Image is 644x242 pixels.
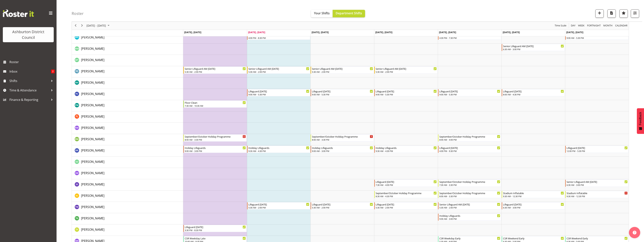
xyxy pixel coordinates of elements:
[567,183,628,186] div: 6:30 AM - 3:00 PM
[81,35,104,39] span: [PERSON_NAME]
[374,67,438,74] div: Molly Jones"s event - Senior Lifeguard AM Thursday Begin From Thursday, September 25, 2025 at 5:3...
[248,149,309,152] div: 9:30 AM - 4:30 PM
[7,29,50,40] div: Ashburton District Council
[9,78,49,84] span: Shifts
[439,146,500,150] div: Lifeguard [DATE]
[81,58,104,62] a: [PERSON_NAME]
[502,89,565,96] div: Paulina Cuadrado"s event - Lifeguard Saturday Begin From Saturday, September 27, 2025 at 8:00:00 ...
[72,213,183,224] td: Toby Grant resource
[81,227,104,232] a: [PERSON_NAME]
[438,214,501,221] div: Toby Grant"s event - Holiday Lifeguards Begin From Friday, September 26, 2025 at 9:00:00 AM GMT+1...
[578,23,585,28] span: Week
[565,146,629,153] div: Ryan Richan"s event - Lifeguard Sunday Begin From Sunday, September 28, 2025 at 12:00:00 PM GMT+1...
[615,23,628,28] span: calendar
[185,229,246,232] div: 3:30 PM - 8:30 PM
[312,135,373,138] div: September/October Holiday Programme
[248,36,309,39] div: 4:00 PM - 8:30 PM
[81,126,104,130] span: [PERSON_NAME]
[311,67,374,74] div: Molly Jones"s event - Senior Lifeguard AM Wednesday Begin From Wednesday, September 24, 2025 at 5...
[81,80,104,85] span: [PERSON_NAME]
[80,23,85,28] button: Next
[9,87,49,93] span: Time & Attendance
[374,89,438,96] div: Paulina Cuadrado"s event - Lifeguard Thursday Begin From Thursday, September 25, 2025 at 9:00:00 ...
[183,225,247,232] div: Tom Young"s event - Lifeguard Monday Begin From Monday, September 22, 2025 at 3:30:00 PM GMT+12:0...
[503,191,564,195] div: Stadium Inflatable
[566,31,583,34] span: [DATE], [DATE]
[85,22,112,30] div: September 22 - 28, 2025
[376,180,437,184] div: Lifeguard [DATE]
[81,47,104,51] span: [PERSON_NAME]
[183,67,247,74] div: Molly Jones"s event - Senior Lifeguard AM Monday Begin From Monday, September 22, 2025 at 5:30:00...
[73,23,78,28] button: Previous
[314,11,330,15] span: Your Shifts
[81,194,104,198] span: [PERSON_NAME]
[554,23,567,28] button: Time Scale
[185,149,246,152] div: 9:00 AM - 3:00 PM
[439,236,500,240] div: CSR Weekday Early
[567,236,628,240] div: CSR Weekend Early
[184,31,201,34] span: [DATE], [DATE]
[248,89,309,93] div: Lifeguard [DATE]
[81,114,104,119] a: [PERSON_NAME]
[72,202,183,213] td: Tessa Wright resource
[247,67,310,74] div: Molly Jones"s event - Senior Lifeguard AM Tuesday Begin From Tuesday, September 23, 2025 at 5:30:...
[72,100,183,111] td: Peter Wood resource
[311,146,374,153] div: Ryan Richan"s event - Holiday Lifeguards Begin From Wednesday, September 24, 2025 at 9:00:00 AM G...
[72,22,79,30] div: previous period
[503,44,564,48] div: Senior Lifeguard AM [DATE]
[439,36,500,39] div: 4:30 PM - 7:30 PM
[81,35,104,40] a: [PERSON_NAME]
[72,77,183,89] td: Nicka Van Berlo resource
[81,148,104,153] a: [PERSON_NAME]
[86,23,106,28] span: [DATE] - [DATE]
[81,92,104,96] a: [PERSON_NAME]
[185,135,246,138] div: September/October Holiday Programme
[311,202,374,209] div: Tessa Wright"s event - Lifeguard Wednesday Begin From Wednesday, September 24, 2025 at 5:30:00 AM...
[81,103,104,107] a: [PERSON_NAME]
[248,146,309,150] div: Holiday Lifeguards
[72,44,183,55] td: Michelle Morgan resource
[603,23,613,28] span: Month
[183,100,247,108] div: Peter Wood"s event - Floor Clean Begin From Monday, September 22, 2025 at 7:30:00 AM GMT+12:00 En...
[376,89,437,93] div: Lifeguard [DATE]
[86,23,111,28] button: September 2025
[248,70,309,73] div: 5:30 AM - 2:00 PM
[72,111,183,123] td: Pippa Jones resource
[439,93,500,96] div: 9:00 AM - 5:30 PM
[81,46,104,51] a: [PERSON_NAME]
[376,67,437,70] div: Senior Lifeguard AM [DATE]
[376,195,437,198] div: 8:30 AM - 4:30 PM
[637,108,644,134] button: Feedback - Show survey
[587,23,601,28] button: Fortnight
[595,9,604,18] button: Add a new shift
[311,89,374,96] div: Paulina Cuadrado"s event - Lifeguard Wednesday Begin From Wednesday, September 24, 2025 at 9:00:0...
[615,23,628,28] button: Month
[81,216,104,221] a: [PERSON_NAME]
[183,134,247,142] div: Rose McKay"s event - September/October Holiday Programme Begin From Monday, September 22, 2025 at...
[9,69,51,74] span: Inbox
[439,217,500,220] div: 9:00 AM - 3:00 PM
[312,89,373,93] div: Lifeguard [DATE]
[312,138,373,141] div: 8:00 AM - 3:30 PM
[439,195,500,198] div: 8:00 AM - 3:30 PM
[81,103,104,107] span: [PERSON_NAME]
[376,93,437,96] div: 9:00 AM - 5:30 PM
[312,202,373,206] div: Lifeguard [DATE]
[248,31,265,34] span: [DATE], [DATE]
[81,205,104,209] span: [PERSON_NAME]
[439,149,500,152] div: 4:00 PM - 9:30 PM
[619,9,628,18] button: Highlight an important date within the roster.
[311,134,374,142] div: Rose McKay"s event - September/October Holiday Programme Begin From Wednesday, September 24, 2025...
[607,9,616,18] button: Download a PDF of the roster according to the set date range.
[9,59,55,65] span: Roster
[72,191,183,202] td: Stella Clyne resource
[438,202,501,209] div: Tessa Wright"s event - Senior Lifeguard AM Friday Begin From Friday, September 26, 2025 at 5:30:0...
[439,191,500,195] div: September/October Holiday Programme
[81,137,104,141] a: [PERSON_NAME]
[439,183,500,186] div: 7:30 AM - 3:30 PM
[81,182,104,186] span: [PERSON_NAME]
[570,23,576,28] button: Timeline Day
[185,67,246,70] div: Senior Lifeguard AM [DATE]
[376,149,437,152] div: 9:30 AM - 4:30 PM
[503,202,564,206] div: Lifeguard [DATE]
